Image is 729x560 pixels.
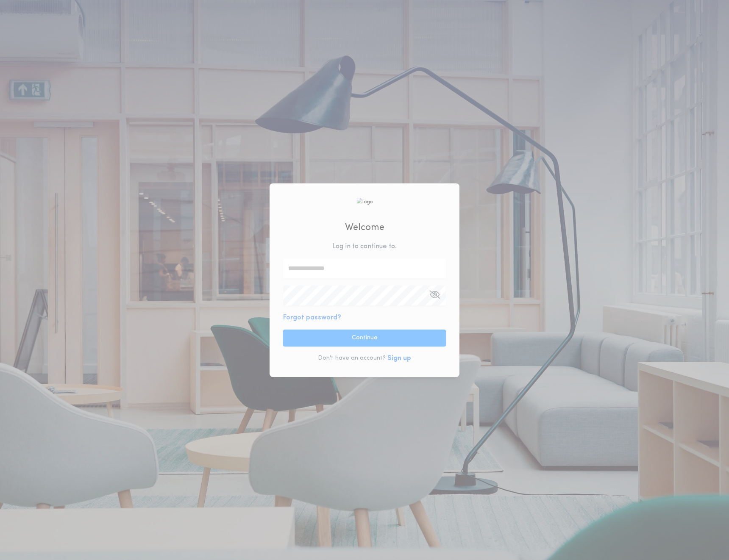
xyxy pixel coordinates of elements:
[283,330,446,347] button: Continue
[318,354,386,363] p: Don't have an account?
[387,353,411,363] button: Sign up
[332,241,397,252] p: Log in to continue to .
[356,198,373,206] img: logo
[345,221,384,235] h2: Welcome
[283,313,341,323] button: Forgot password?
